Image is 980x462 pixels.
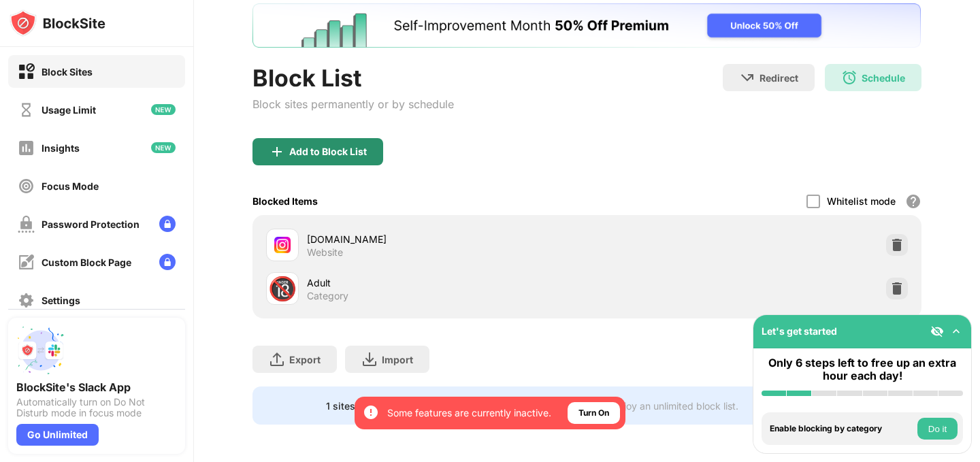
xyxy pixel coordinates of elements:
[268,275,297,303] div: 🔞
[18,178,35,195] img: focus-off.svg
[289,146,367,157] div: Add to Block List
[363,404,379,420] img: error-circle-white.svg
[10,10,105,37] img: logo-blocksite.svg
[42,180,99,192] div: Focus Mode
[18,254,35,271] img: customize-block-page-off.svg
[949,325,963,338] img: omni-setup-toggle.svg
[42,257,131,268] div: Custom Block Page
[16,380,177,394] div: BlockSite's Slack App
[252,3,921,48] iframe: Banner
[42,295,80,306] div: Settings
[307,290,348,302] div: Category
[151,142,176,153] img: new-icon.svg
[42,142,80,154] div: Insights
[18,216,35,233] img: password-protection-off.svg
[578,406,609,420] div: Turn On
[862,72,905,84] div: Schedule
[42,104,96,116] div: Usage Limit
[16,326,65,375] img: push-slack.svg
[18,139,35,156] img: insights-off.svg
[274,237,291,253] img: favicons
[289,354,321,365] div: Export
[326,400,486,412] div: 1 sites left to add to your block list.
[252,64,454,92] div: Block List
[252,97,454,111] div: Block sites permanently or by schedule
[252,195,318,207] div: Blocked Items
[159,254,176,270] img: lock-menu.svg
[159,216,176,232] img: lock-menu.svg
[762,357,963,382] div: Only 6 steps left to free up an extra hour each day!
[930,325,944,338] img: eye-not-visible.svg
[762,325,837,337] div: Let's get started
[42,66,93,78] div: Block Sites
[18,101,35,118] img: time-usage-off.svg
[382,354,413,365] div: Import
[827,195,896,207] div: Whitelist mode
[151,104,176,115] img: new-icon.svg
[770,424,914,433] div: Enable blocking by category
[16,397,177,418] div: Automatically turn on Do Not Disturb mode in focus mode
[759,72,798,84] div: Redirect
[18,292,35,309] img: settings-off.svg
[307,246,343,259] div: Website
[307,276,587,290] div: Adult
[307,232,587,246] div: [DOMAIN_NAME]
[16,424,99,446] div: Go Unlimited
[42,218,140,230] div: Password Protection
[917,418,958,440] button: Do it
[387,406,551,420] div: Some features are currently inactive.
[18,63,35,80] img: block-on.svg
